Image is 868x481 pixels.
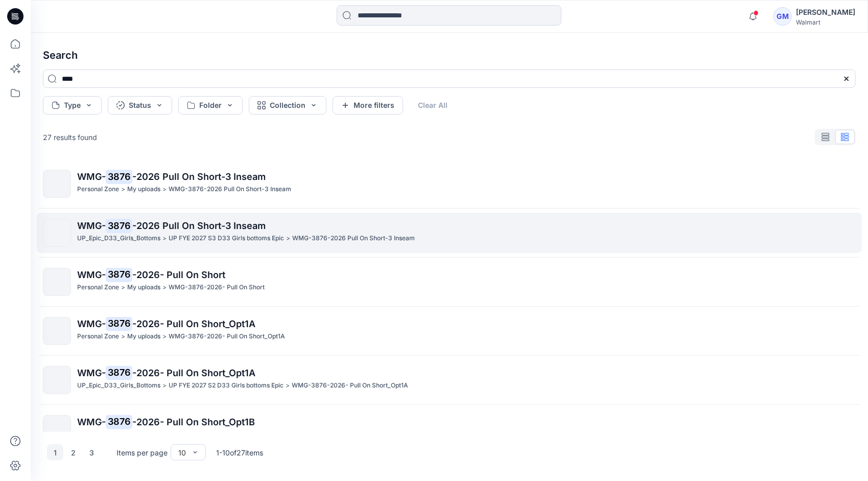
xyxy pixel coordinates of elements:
[162,184,167,195] p: >
[169,331,285,342] p: WMG-3876-2026- Pull On Short_Opt1A
[162,282,167,293] p: >
[37,262,862,302] a: WMG-3876-2026- Pull On ShortPersonal Zone>My uploads>WMG-3876-2026- Pull On Short
[77,368,106,378] span: WMG-
[106,316,132,331] mark: 3876
[127,429,160,440] p: My uploads
[121,282,125,293] p: >
[162,331,167,342] p: >
[84,444,100,461] button: 3
[77,269,106,280] span: WMG-
[127,184,160,195] p: My uploads
[37,409,862,449] a: WMG-3876-2026- Pull On Short_Opt1BPersonal Zone>My uploads>WMG-3876-2026- Pull On Short_Opt1B
[169,184,291,195] p: WMG-3876-2026 Pull On Short-3 Inseam
[121,331,125,342] p: >
[292,233,415,244] p: WMG-3876-2026 Pull On Short-3 Inseam
[773,7,792,26] div: GM
[106,218,132,233] mark: 3876
[132,417,255,427] span: -2026- Pull On Short_Opt1B
[162,380,167,391] p: >
[286,233,290,244] p: >
[169,233,284,244] p: UP FYE 2027 S3 D33 Girls bottoms Epic
[43,132,97,143] p: 27 results found
[796,6,855,18] div: [PERSON_NAME]
[169,429,285,440] p: WMG-3876-2026- Pull On Short_Opt1B
[77,380,160,391] p: UP_Epic_D33_Girls_Bottoms
[37,213,862,253] a: WMG-3876-2026 Pull On Short-3 InseamUP_Epic_D33_Girls_Bottoms>UP FYE 2027 S3 D33 Girls bottoms Ep...
[132,171,266,182] span: -2026 Pull On Short-3 Inseam
[43,96,102,114] button: Type
[116,447,168,458] p: Items per page
[106,169,132,184] mark: 3876
[169,380,284,391] p: UP FYE 2027 S2 D33 Girls bottoms Epic
[106,267,132,282] mark: 3876
[106,365,132,380] mark: 3876
[47,444,63,461] button: 1
[292,380,408,391] p: WMG-3876-2026- Pull On Short_Opt1A
[216,447,263,458] p: 1 - 10 of 27 items
[37,164,862,204] a: WMG-3876-2026 Pull On Short-3 InseamPersonal Zone>My uploads>WMG-3876-2026 Pull On Short-3 Inseam
[132,269,225,280] span: -2026- Pull On Short
[35,41,864,70] h4: Search
[333,96,403,114] button: More filters
[132,368,255,378] span: -2026- Pull On Short_Opt1A
[162,233,167,244] p: >
[286,380,290,391] p: >
[37,360,862,400] a: WMG-3876-2026- Pull On Short_Opt1AUP_Epic_D33_Girls_Bottoms>UP FYE 2027 S2 D33 Girls bottoms Epic...
[77,331,119,342] p: Personal Zone
[178,96,243,114] button: Folder
[121,429,125,440] p: >
[77,220,106,231] span: WMG-
[127,282,160,293] p: My uploads
[108,96,172,114] button: Status
[37,311,862,351] a: WMG-3876-2026- Pull On Short_Opt1APersonal Zone>My uploads>WMG-3876-2026- Pull On Short_Opt1A
[77,417,106,427] span: WMG-
[127,331,160,342] p: My uploads
[132,318,255,329] span: -2026- Pull On Short_Opt1A
[249,96,326,114] button: Collection
[178,447,186,458] div: 10
[65,444,82,461] button: 2
[77,282,119,293] p: Personal Zone
[121,184,125,195] p: >
[169,282,265,293] p: WMG-3876-2026- Pull On Short
[796,18,855,26] div: Walmart
[77,318,106,329] span: WMG-
[162,429,167,440] p: >
[77,233,160,244] p: UP_Epic_D33_Girls_Bottoms
[132,220,266,231] span: -2026 Pull On Short-3 Inseam
[77,171,106,182] span: WMG-
[77,429,119,440] p: Personal Zone
[77,184,119,195] p: Personal Zone
[106,415,132,429] mark: 3876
